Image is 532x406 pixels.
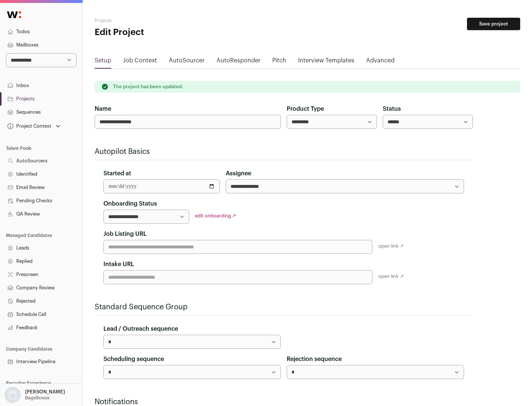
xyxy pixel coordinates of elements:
label: Intake URL [103,260,134,269]
label: Rejection sequence [287,355,342,364]
label: Assignee [226,169,251,178]
img: Wellfound [3,7,25,22]
div: Project Context [6,123,51,129]
a: Interview Templates [298,56,354,68]
label: Lead / Outreach sequence [103,324,178,333]
label: Status [383,104,401,113]
a: Pitch [272,56,286,68]
label: Product Type [287,104,324,113]
label: Scheduling sequence [103,355,164,364]
p: Bagelicious [25,395,50,401]
h1: Edit Project [95,27,236,38]
a: Setup [95,56,111,68]
p: [PERSON_NAME] [25,389,65,395]
button: Open dropdown [6,121,62,131]
img: nopic.png [4,387,21,403]
h2: Standard Sequence Group [95,302,473,312]
button: Save project [467,18,520,30]
a: AutoResponder [216,56,260,68]
a: Advanced [366,56,395,68]
label: Onboarding Status [103,199,157,208]
label: Job Listing URL [103,230,147,238]
a: edit onboarding ↗ [195,213,236,218]
a: Job Context [123,56,157,68]
a: AutoSourcer [169,56,205,68]
label: Name [95,104,111,113]
label: Started at [103,169,131,178]
button: Open dropdown [3,387,66,403]
h2: Autopilot Basics [95,147,473,157]
h2: Projects [95,18,236,24]
p: The project has been updated. [113,84,183,90]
